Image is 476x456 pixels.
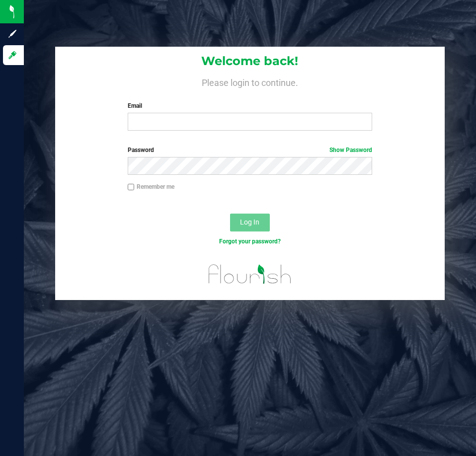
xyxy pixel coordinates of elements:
span: Log In [240,218,259,226]
h4: Please login to continue. [55,76,444,87]
label: Email [128,101,372,110]
h1: Welcome back! [55,55,444,68]
a: Forgot your password? [219,238,281,245]
inline-svg: Sign up [7,29,17,39]
inline-svg: Log in [7,50,17,60]
img: flourish_logo.svg [201,256,299,292]
span: Password [128,147,154,153]
a: Show Password [329,147,372,153]
label: Remember me [128,182,174,191]
button: Log In [230,214,270,231]
input: Remember me [128,184,135,191]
